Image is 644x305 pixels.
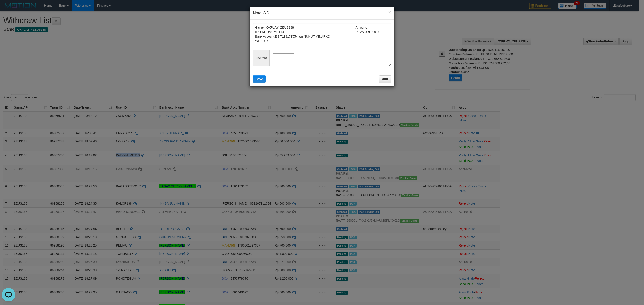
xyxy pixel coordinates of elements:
button: Open LiveChat chat widget [2,2,15,15]
button: Save [253,75,266,83]
span: BSI [275,35,280,38]
button: × [388,10,391,15]
td: Amount: Rp 35.209.000,00 [356,25,389,43]
td: Game: [OXPLAY] ZEUS138 ID: PAIJOMUMET13 Bank Account: 7193179554 a/n NUNUT MINARKO WDBULK [255,25,356,43]
span: Save [256,77,263,81]
h4: Note WD [253,10,391,16]
span: Content [253,50,269,66]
